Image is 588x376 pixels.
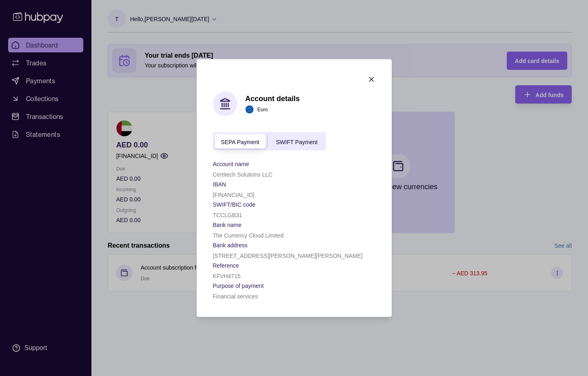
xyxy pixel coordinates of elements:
[213,161,250,167] p: Account name
[213,171,273,178] p: Certitech Solutions LLC
[213,262,239,269] p: Reference
[213,222,242,228] p: Bank name
[276,138,317,145] span: SWIFT Payment
[258,105,268,114] p: Euro
[213,181,226,188] p: IBAN
[213,192,255,198] p: [FINANCIAL_ID]
[213,293,258,300] p: Financial services
[213,283,264,289] p: Purpose of payment
[245,105,254,113] img: eu
[213,232,284,239] p: The Currency Cloud Limited
[213,253,363,259] p: [STREET_ADDRESS][PERSON_NAME][PERSON_NAME]
[245,94,300,103] h1: Account details
[221,138,260,145] span: SEPA Payment
[213,132,326,151] div: accountIndex
[213,242,248,249] p: Bank address
[213,201,256,208] p: SWIFT/BIC code
[213,212,242,218] p: TCCLGB31
[213,273,241,279] p: KFVH4715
